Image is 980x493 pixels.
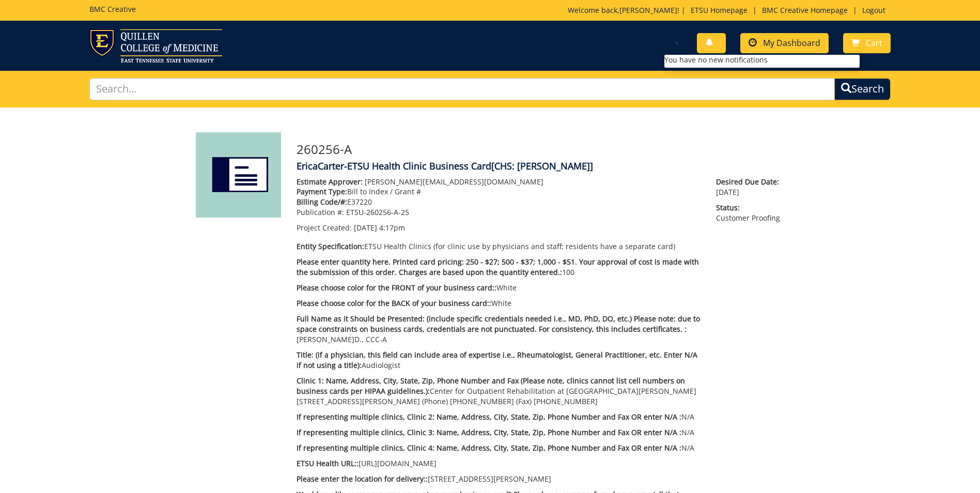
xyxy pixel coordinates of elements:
[297,177,363,187] span: Estimate Approver:
[297,474,428,484] span: Please enter the location for delivery::
[757,5,853,15] a: BMC Creative Homepage
[196,132,281,218] img: Product featured image
[619,5,677,15] a: [PERSON_NAME]
[297,298,701,309] p: White
[857,5,891,15] a: Logout
[297,257,699,277] span: Please enter quantity here. Printed card pricing: 250 - $27; 500 - $37; 1,000 - $51. Your approva...
[297,283,701,293] p: White
[297,298,491,308] span: Please choose color for the BACK of your business card::
[297,187,701,197] p: Bill to Index / Grant #
[297,474,701,484] p: [STREET_ADDRESS][PERSON_NAME]
[297,257,701,278] p: 100
[491,160,593,172] span: [CHS: [PERSON_NAME]]
[297,427,681,437] span: If representing multiple clinics, Clinic 3: Name, Address, City, State, Zip, Phone Number and Fax...
[297,443,681,453] span: If representing multiple clinics, Clinic 4: Name, Address, City, State, Zip, Phone Number and Fax...
[297,223,352,233] span: Project Created:
[297,350,697,370] span: Title: (if a physician, this field can include area of expertise i.e., Rheumatologist, General Pr...
[297,412,681,422] span: If representing multiple clinics, Clinic 2: Name, Address, City, State, Zip, Phone Number and Fax...
[763,37,820,49] span: My Dashboard
[89,5,136,13] h5: BMC Creative
[354,223,405,233] span: [DATE] 4:17pm
[297,187,347,196] span: Payment Type:
[346,207,409,217] span: ETSU-260256-A-25
[716,203,784,213] span: Status:
[297,161,785,172] h4: EricaCarter-ETSU Health Clinic Business Card
[716,177,784,197] p: [DATE]
[297,458,359,468] span: ETSU Health URL::
[297,241,364,251] span: Entity Specification:
[716,177,784,187] span: Desired Due Date:
[297,197,701,207] p: E37220
[834,78,891,100] button: Search
[297,197,347,207] span: Billing Code/#:
[843,33,891,53] a: Cart
[686,5,753,15] a: ETSU Homepage
[664,55,860,65] li: You have no new notifications
[297,376,685,396] span: Clinic 1: Name, Address, City, State, Zip, Phone Number and Fax (Please note, clinics cannot list...
[297,412,701,422] p: N/A
[297,177,701,187] p: [PERSON_NAME][EMAIL_ADDRESS][DOMAIN_NAME]
[866,37,882,49] span: Cart
[297,443,701,453] p: N/A
[740,33,829,53] a: My Dashboard
[297,314,700,334] span: Full Name as it Should be Presented: (include specific credentials needed i.e., MD, PhD, DO, etc....
[297,350,701,371] p: Audiologist
[89,78,835,100] input: Search...
[716,203,784,223] p: Customer Proofing
[297,376,701,407] p: Center for Outpatient Rehabilitation at [GEOGRAPHIC_DATA][PERSON_NAME] [STREET_ADDRESS][PERSON_NA...
[297,458,701,469] p: [URL][DOMAIN_NAME]
[89,29,222,63] img: ETSU logo
[297,314,701,345] p: [PERSON_NAME]D., CCC-A
[297,241,701,252] p: ETSU Health Clinics (for clinic use by physicians and staff; residents have a separate card)
[297,207,344,217] span: Publication #:
[297,143,785,156] h3: 260256-A
[568,5,891,16] p: Welcome back, ! | | |
[297,283,496,292] span: Please choose color for the FRONT of your business card::
[297,427,701,438] p: N/A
